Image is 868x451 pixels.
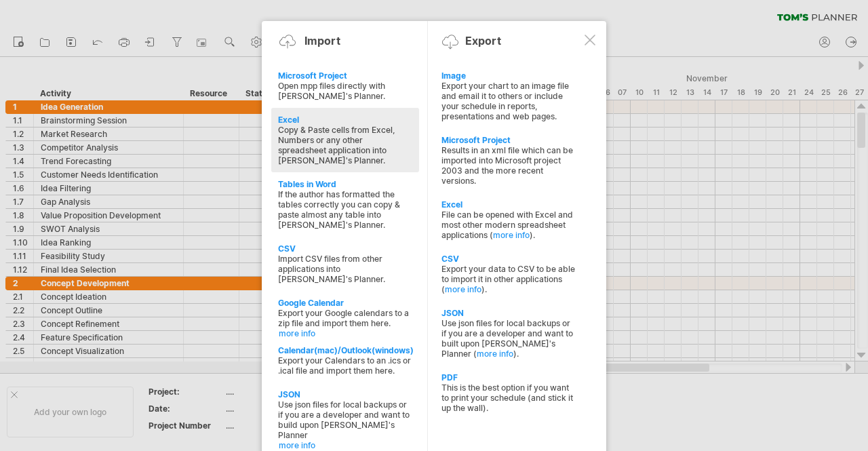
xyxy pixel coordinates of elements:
[279,440,413,450] a: more info
[278,189,412,230] div: If the author has formatted the tables correctly you can copy & paste almost any table into [PERS...
[465,34,501,47] div: Export
[441,308,576,318] div: JSON
[441,71,576,81] div: Image
[441,135,576,145] div: Microsoft Project
[493,230,530,240] a: more info
[477,349,513,359] a: more info
[441,210,576,240] div: File can be opened with Excel and most other modern spreadsheet applications ( ).
[441,372,576,383] div: PDF
[441,318,576,359] div: Use json files for local backups or if you are a developer and want to built upon [PERSON_NAME]'s...
[304,34,340,47] div: Import
[441,81,576,121] div: Export your chart to an image file and email it to others or include your schedule in reports, pr...
[278,179,412,189] div: Tables in Word
[279,328,413,338] a: more info
[278,125,412,165] div: Copy & Paste cells from Excel, Numbers or any other spreadsheet application into [PERSON_NAME]'s ...
[278,115,412,125] div: Excel
[441,264,576,294] div: Export your data to CSV to be able to import it in other applications ( ).
[441,254,576,264] div: CSV
[441,145,576,186] div: Results in an xml file which can be imported into Microsoft project 2003 and the more recent vers...
[441,199,576,210] div: Excel
[441,383,576,413] div: This is the best option if you want to print your schedule (and stick it up the wall).
[445,284,481,294] a: more info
